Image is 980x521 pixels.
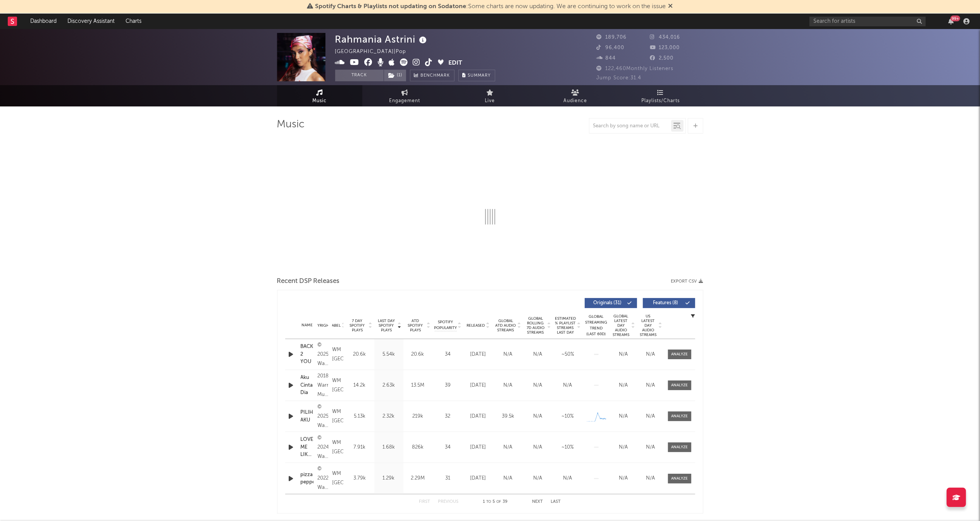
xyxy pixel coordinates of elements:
[597,66,674,71] span: 122,460 Monthly Listeners
[315,3,467,10] span: Spotify Charts & Playlists not updating on Sodatone
[468,74,491,78] span: Summary
[405,319,426,332] span: ATD Spotify Plays
[347,444,372,451] div: 7.91k
[376,444,401,451] div: 1.68k
[525,351,551,358] div: N/A
[317,341,328,368] div: © 2025 Warner Music Indonesia
[951,15,960,21] div: 99 +
[332,376,343,395] div: WM [GEOGRAPHIC_DATA]
[495,475,521,482] div: N/A
[809,17,926,26] input: Search for artists
[301,374,314,397] a: Aku Cinta Dia
[668,3,673,10] span: Dismiss
[434,382,462,389] div: 39
[448,85,533,106] a: Live
[347,351,372,358] div: 20.6k
[405,444,431,451] div: 826k
[495,444,521,451] div: N/A
[612,382,635,389] div: N/A
[449,58,463,68] button: Edit
[650,35,680,40] span: 434,016
[317,434,328,461] div: © 2024 Warner Music [GEOGRAPHIC_DATA]
[474,497,517,507] div: 1 5 39
[405,475,431,482] div: 2.29M
[643,298,695,308] button: Features(8)
[555,475,581,482] div: N/A
[525,444,551,451] div: N/A
[405,382,431,389] div: 13.5M
[485,96,495,106] span: Live
[641,96,680,106] span: Playlists/Charts
[309,323,332,328] span: Copyright
[639,413,662,420] div: N/A
[555,382,581,389] div: N/A
[671,279,703,284] button: Export CSV
[497,500,501,504] span: of
[332,345,343,364] div: WM [GEOGRAPHIC_DATA]
[563,96,587,106] span: Audience
[384,70,406,81] button: (1)
[335,47,415,57] div: [GEOGRAPHIC_DATA] | Pop
[389,96,420,106] span: Engagement
[465,382,491,389] div: [DATE]
[376,319,397,332] span: Last Day Spotify Plays
[525,382,551,389] div: N/A
[62,14,120,29] a: Discovery Assistant
[438,500,459,504] button: Previous
[376,475,401,482] div: 1.29k
[590,301,625,305] span: Originals ( 31 )
[120,14,147,29] a: Charts
[597,56,616,61] span: 844
[465,351,491,358] div: [DATE]
[434,351,462,358] div: 34
[301,322,314,328] div: Name
[347,319,368,332] span: 7 Day Spotify Plays
[434,444,462,451] div: 34
[405,351,431,358] div: 20.6k
[301,436,314,459] div: LOVE ME LIKE YOU
[487,500,491,504] span: to
[410,70,455,81] a: Benchmark
[376,413,401,420] div: 2.32k
[434,413,462,420] div: 32
[301,343,314,366] a: BACK 2 YOU
[533,85,618,106] a: Audience
[434,319,457,331] span: Spotify Popularity
[639,475,662,482] div: N/A
[589,123,671,129] input: Search by song name or URL
[317,464,328,492] div: © 2022 Warner Music Indonesia
[301,471,314,486] a: pizza pepperoni
[332,438,343,457] div: WM [GEOGRAPHIC_DATA]
[612,475,635,482] div: N/A
[362,85,448,106] a: Engagement
[618,85,703,106] a: Playlists/Charts
[312,96,327,106] span: Music
[421,71,450,81] span: Benchmark
[612,351,635,358] div: N/A
[384,70,406,81] span: ( 1 )
[332,469,343,488] div: WM [GEOGRAPHIC_DATA]
[555,413,581,420] div: ~ 10 %
[335,70,384,81] button: Track
[335,33,429,46] div: Rahmania Astrini
[555,444,581,451] div: ~ 10 %
[648,301,684,305] span: Features ( 8 )
[495,319,517,332] span: Global ATD Audio Streams
[612,413,635,420] div: N/A
[458,70,495,81] button: Summary
[301,409,314,424] a: PILIHLAH AKU
[585,314,608,337] div: Global Streaming Trend (Last 60D)
[25,14,62,29] a: Dashboard
[419,500,431,504] button: First
[405,413,431,420] div: 219k
[495,351,521,358] div: N/A
[597,45,625,50] span: 96,400
[597,75,642,81] span: Jump Score: 31.4
[465,413,491,420] div: [DATE]
[277,277,340,286] span: Recent DSP Releases
[332,407,343,426] div: WM [GEOGRAPHIC_DATA]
